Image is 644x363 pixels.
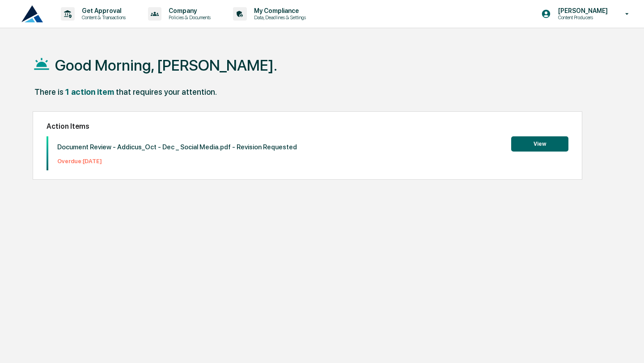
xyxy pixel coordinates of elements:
[57,158,297,165] p: Overdue: [DATE]
[511,136,568,152] button: View
[161,14,215,21] p: Policies & Documents
[511,139,568,148] a: View
[75,7,130,14] p: Get Approval
[57,143,297,151] p: Document Review - Addicus_Oct - Dec _ Social Media.pdf - Revision Requested
[116,87,217,97] div: that requires your attention.
[247,14,310,21] p: Data, Deadlines & Settings
[161,7,215,14] p: Company
[47,122,568,131] h2: Action Items
[551,14,612,21] p: Content Producers
[21,5,43,22] img: logo
[75,14,130,21] p: Content & Transactions
[247,7,310,14] p: My Compliance
[34,87,64,97] div: There is
[55,56,277,74] h1: Good Morning, [PERSON_NAME].
[65,87,114,97] div: 1 action item
[551,7,612,14] p: [PERSON_NAME]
